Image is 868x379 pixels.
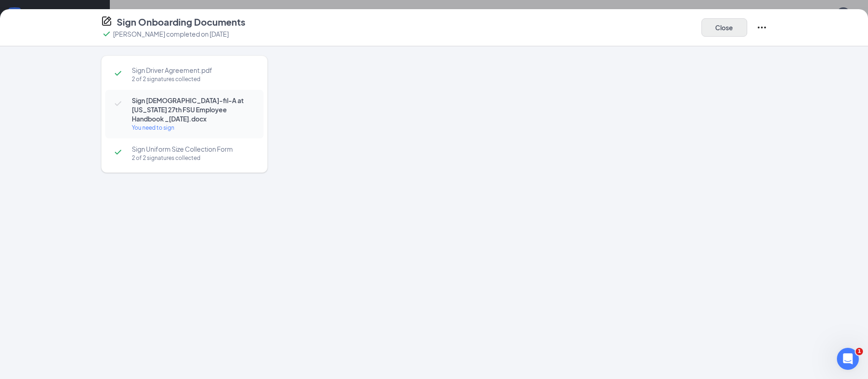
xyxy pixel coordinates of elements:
svg: Checkmark [113,68,124,79]
span: Sign Uniform Size Collection Form [132,144,254,154]
div: 2 of 2 signatures collected [132,75,254,84]
span: 1 [856,348,863,355]
svg: CompanyDocumentIcon [101,16,112,27]
svg: Ellipses [756,22,767,33]
span: Sign Driver Agreement.pdf [132,66,254,75]
p: [PERSON_NAME] completed on [DATE] [113,29,229,38]
h4: Sign Onboarding Documents [117,16,245,28]
svg: Checkmark [101,28,112,39]
span: Sign [DEMOGRAPHIC_DATA]-fil-A at [US_STATE] 27th FSU Employee Handbook _[DATE].docx [132,96,254,123]
div: You need to sign [132,123,254,132]
div: 2 of 2 signatures collected [132,154,254,163]
iframe: Intercom live chat [837,348,859,370]
svg: Checkmark [113,147,124,158]
button: Close [701,18,747,37]
svg: Checkmark [113,98,124,109]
